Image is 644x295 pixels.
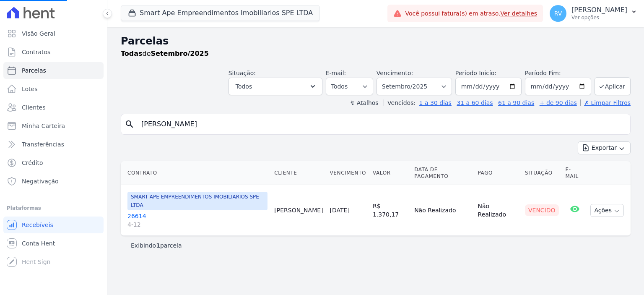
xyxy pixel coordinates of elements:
[271,161,326,185] th: Cliente
[522,161,562,185] th: Situação
[330,207,350,214] a: [DATE]
[543,2,644,25] button: RV [PERSON_NAME] Ver opções
[156,242,160,249] b: 1
[271,185,326,236] td: [PERSON_NAME]
[22,66,46,75] span: Parcelas
[3,173,104,190] a: Negativação
[127,192,267,210] span: SMART APE EMPREENDIMENTOS IMOBILIARIOS SPE LTDA
[22,159,43,167] span: Crédito
[22,122,65,130] span: Minha Carteira
[229,70,256,76] label: Situação:
[121,161,271,185] th: Contrato
[590,204,624,217] button: Ações
[121,34,631,49] h2: Parcelas
[229,78,322,95] button: Todos
[411,161,474,185] th: Data de Pagamento
[457,99,493,106] a: 31 a 60 dias
[571,14,627,21] p: Ver opções
[411,185,474,236] td: Não Realizado
[3,62,104,79] a: Parcelas
[3,99,104,116] a: Clientes
[369,185,411,236] td: R$ 1.370,17
[419,99,452,106] a: 1 a 30 dias
[22,221,53,229] span: Recebíveis
[369,161,411,185] th: Valor
[554,10,562,16] span: RV
[131,241,182,250] p: Exibindo parcela
[595,77,631,95] button: Aplicar
[562,161,587,185] th: E-mail
[455,70,496,76] label: Período Inicío:
[3,217,104,233] a: Recebíveis
[22,140,64,149] span: Transferências
[3,81,104,97] a: Lotes
[3,136,104,153] a: Transferências
[384,99,415,106] label: Vencidos:
[151,50,209,57] strong: Setembro/2025
[326,70,346,76] label: E-mail:
[498,99,534,106] a: 61 a 90 dias
[475,185,522,236] td: Não Realizado
[121,50,143,57] strong: Todas
[22,85,38,93] span: Lotes
[3,44,104,60] a: Contratos
[22,29,55,38] span: Visão Geral
[121,49,209,59] p: de
[327,161,369,185] th: Vencimento
[350,99,378,106] label: ↯ Atalhos
[22,48,50,56] span: Contratos
[501,10,538,17] a: Ver detalhes
[3,117,104,134] a: Minha Carteira
[3,154,104,171] a: Crédito
[22,103,45,112] span: Clientes
[580,99,631,106] a: ✗ Limpar Filtros
[405,9,537,18] span: Você possui fatura(s) em atraso.
[571,6,627,14] p: [PERSON_NAME]
[525,69,591,78] label: Período Fim:
[22,177,59,185] span: Negativação
[377,70,413,76] label: Vencimento:
[3,25,104,42] a: Visão Geral
[540,99,577,106] a: + de 90 dias
[3,235,104,252] a: Conta Hent
[475,161,522,185] th: Pago
[127,212,267,229] a: 266144-12
[127,220,267,229] span: 4-12
[121,5,320,21] button: Smart Ape Empreendimentos Imobiliarios SPE LTDA
[7,203,100,213] div: Plataformas
[236,81,252,91] span: Todos
[525,204,559,216] div: Vencido
[136,116,627,133] input: Buscar por nome do lote ou do cliente
[125,119,135,129] i: search
[22,239,55,248] span: Conta Hent
[578,141,631,154] button: Exportar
